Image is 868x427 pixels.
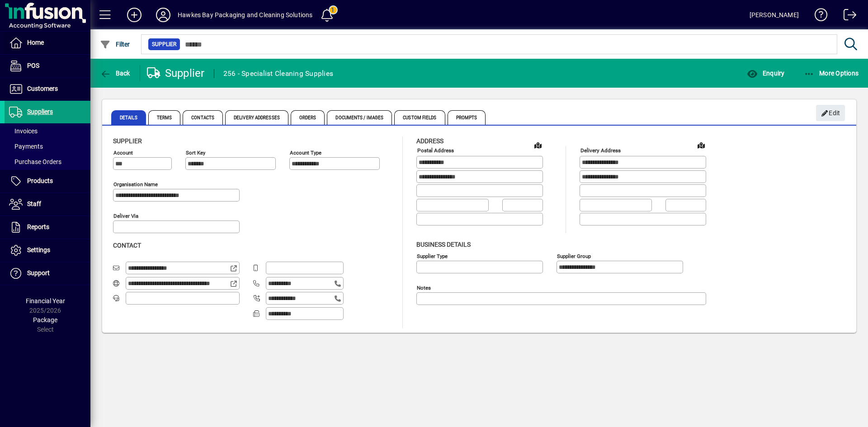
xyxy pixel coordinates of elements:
[178,8,313,22] div: Hawkes Bay Packaging and Cleaning Solutions
[5,123,90,139] a: Invoices
[5,32,90,54] a: Home
[9,158,61,165] span: Purchase Orders
[5,262,90,285] a: Support
[98,65,132,81] button: Back
[417,253,448,259] mat-label: Supplier type
[291,110,325,125] span: Orders
[5,193,90,216] a: Staff
[27,269,50,277] span: Support
[111,110,146,125] span: Details
[837,2,857,31] a: Logout
[113,181,158,188] mat-label: Organisation name
[27,39,44,46] span: Home
[225,110,288,125] span: Delivery Addresses
[531,138,545,152] a: View on map
[113,242,141,249] span: Contact
[9,143,43,150] span: Payments
[27,108,53,115] span: Suppliers
[27,62,39,69] span: POS
[152,40,176,49] span: Supplier
[557,253,591,259] mat-label: Supplier group
[804,70,859,77] span: More Options
[149,7,178,23] button: Profile
[747,70,784,77] span: Enquiry
[90,65,140,81] app-page-header-button: Back
[26,297,65,305] span: Financial Year
[27,177,53,184] span: Products
[5,170,90,192] a: Products
[186,150,205,156] mat-label: Sort key
[448,110,486,125] span: Prompts
[120,7,149,23] button: Add
[27,246,50,253] span: Settings
[113,137,142,145] span: Supplier
[694,138,708,152] a: View on map
[27,223,49,230] span: Reports
[802,65,861,81] button: More Options
[183,110,223,125] span: Contacts
[417,284,431,291] mat-label: Notes
[27,85,58,92] span: Customers
[416,137,443,145] span: Address
[27,200,41,207] span: Staff
[327,110,392,125] span: Documents / Images
[5,55,90,77] a: POS
[147,66,205,80] div: Supplier
[816,105,845,121] button: Edit
[5,239,90,262] a: Settings
[5,216,90,239] a: Reports
[9,127,38,135] span: Invoices
[745,65,787,81] button: Enquiry
[223,66,334,81] div: 256 - Specialist Cleaning Supplies
[5,139,90,154] a: Payments
[394,110,445,125] span: Custom Fields
[98,36,132,52] button: Filter
[5,154,90,169] a: Purchase Orders
[750,8,799,22] div: [PERSON_NAME]
[33,316,57,324] span: Package
[416,241,471,248] span: Business details
[5,78,90,100] a: Customers
[148,110,181,125] span: Terms
[113,150,133,156] mat-label: Account
[808,2,828,31] a: Knowledge Base
[821,106,840,121] span: Edit
[113,213,138,219] mat-label: Deliver via
[290,150,321,156] mat-label: Account Type
[100,70,130,77] span: Back
[100,41,130,48] span: Filter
